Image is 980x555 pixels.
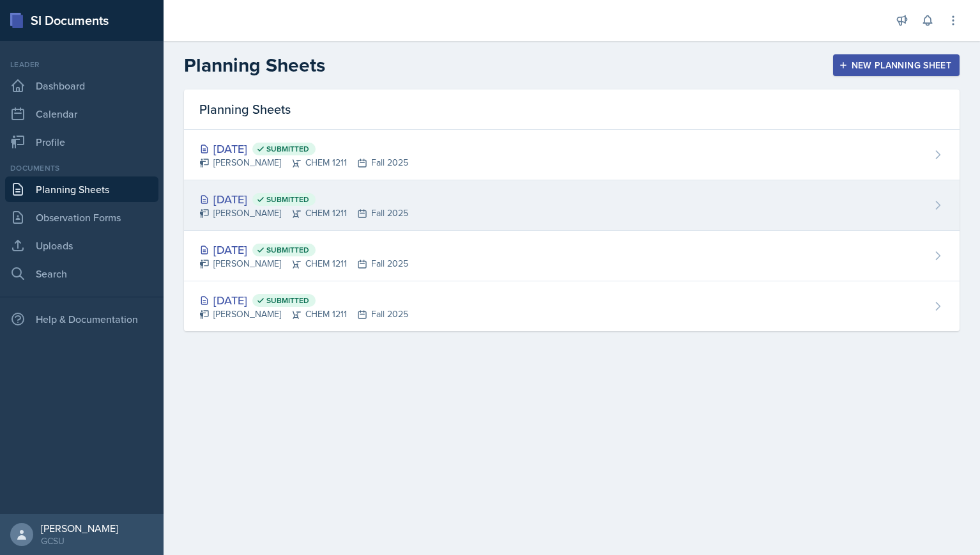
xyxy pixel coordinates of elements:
[5,233,158,258] a: Uploads
[184,180,960,231] a: [DATE] Submitted [PERSON_NAME]CHEM 1211Fall 2025
[5,129,158,155] a: Profile
[5,261,158,286] a: Search
[5,101,158,127] a: Calendar
[199,292,408,309] div: [DATE]
[199,156,408,169] div: [PERSON_NAME] CHEM 1211 Fall 2025
[5,162,158,174] div: Documents
[184,130,960,180] a: [DATE] Submitted [PERSON_NAME]CHEM 1211Fall 2025
[41,535,118,547] div: GCSU
[184,231,960,281] a: [DATE] Submitted [PERSON_NAME]CHEM 1211Fall 2025
[266,194,309,205] span: Submitted
[5,306,158,332] div: Help & Documentation
[199,207,408,220] div: [PERSON_NAME] CHEM 1211 Fall 2025
[5,205,158,230] a: Observation Forms
[5,176,158,202] a: Planning Sheets
[41,522,118,535] div: [PERSON_NAME]
[833,54,960,76] button: New Planning Sheet
[199,308,408,321] div: [PERSON_NAME] CHEM 1211 Fall 2025
[199,241,408,258] div: [DATE]
[184,281,960,331] a: [DATE] Submitted [PERSON_NAME]CHEM 1211Fall 2025
[199,191,408,208] div: [DATE]
[841,60,951,70] div: New Planning Sheet
[266,245,309,255] span: Submitted
[184,90,960,130] div: Planning Sheets
[266,144,309,154] span: Submitted
[184,54,325,77] h2: Planning Sheets
[5,59,158,70] div: Leader
[199,140,408,157] div: [DATE]
[266,295,309,306] span: Submitted
[199,257,408,270] div: [PERSON_NAME] CHEM 1211 Fall 2025
[5,73,158,98] a: Dashboard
